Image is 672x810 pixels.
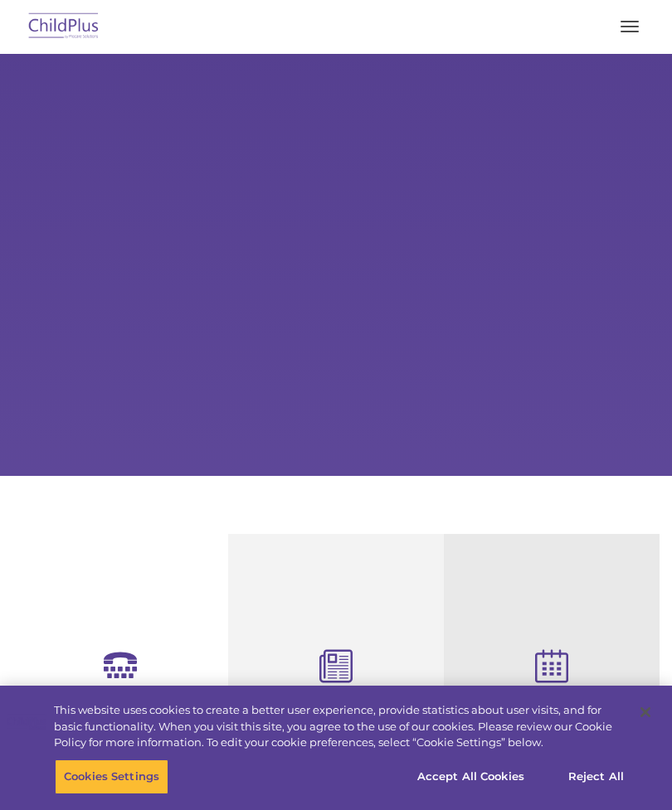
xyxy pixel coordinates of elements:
button: Reject All [544,759,648,793]
button: Accept All Cookies [408,759,533,793]
button: Close [627,694,664,730]
button: Cookies Settings [55,759,168,793]
div: This website uses cookies to create a better user experience, provide statistics about user visit... [54,702,626,751]
img: ChildPlus by Procare Solutions [25,7,103,46]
